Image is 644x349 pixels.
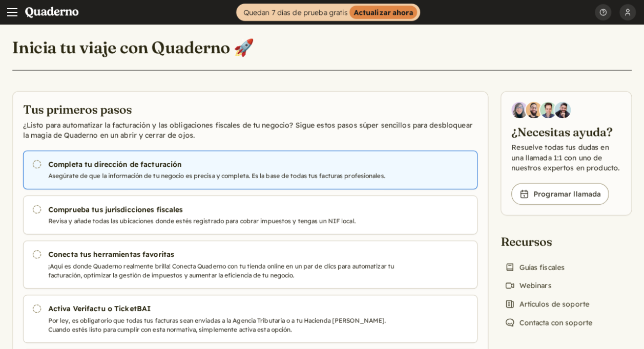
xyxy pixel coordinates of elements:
p: Por ley, es obligatorio que todas tus facturas sean enviadas a la Agencia Tributaria o a tu Hacie... [48,316,400,334]
a: Activa Verifactu o TicketBAI Por ley, es obligatorio que todas tus facturas sean enviadas a la Ag... [23,295,477,343]
p: Asegúrate de que la información de tu negocio es precisa y completa. Es la base de todas tus fact... [48,171,400,181]
p: Revisa y añade todas las ubicaciones donde estés registrado para cobrar impuestos y tengas un NIF... [48,216,400,226]
p: Resuelve todas tus dudas en una llamada 1:1 con uno de nuestros expertos en producto. [511,142,621,173]
a: Quedan 7 días de prueba gratisActualizar ahora [236,4,420,21]
h1: Inicia tu viaje con Quaderno 🚀 [12,37,254,58]
a: Conecta tus herramientas favoritas ¡Aquí es donde Quaderno realmente brilla! Conecta Quaderno con... [23,241,477,289]
h3: Comprueba tus jurisdicciones fiscales [48,204,400,214]
strong: Actualizar ahora [349,6,417,19]
h3: Conecta tus herramientas favoritas [48,249,400,259]
h3: Activa Verifactu o TicketBAI [48,303,400,314]
h2: ¿Necesitas ayuda? [511,124,621,140]
img: Javier Rubio, DevRel at Quaderno [554,102,571,118]
a: Completa tu dirección de facturación Asegúrate de que la información de tu negocio es precisa y c... [23,150,477,189]
img: Diana Carrasco, Account Executive at Quaderno [511,102,528,118]
h2: Tus primeros pasos [23,102,477,118]
img: Ivo Oltmans, Business Developer at Quaderno [540,102,556,118]
h3: Completa tu dirección de facturación [48,159,400,169]
a: Guías fiscales [501,260,569,274]
a: Contacta con soporte [501,315,596,330]
p: ¿Listo para automatizar la facturación y las obligaciones fiscales de tu negocio? Sigue estos pas... [23,120,477,140]
img: Jairo Fumero, Account Executive at Quaderno [526,102,542,118]
a: Webinars [501,278,555,293]
h2: Recursos [501,234,596,250]
a: Artículos de soporte [501,297,593,311]
a: Programar llamada [511,183,609,205]
a: Comprueba tus jurisdicciones fiscales Revisa y añade todas las ubicaciones donde estés registrado... [23,195,477,234]
p: ¡Aquí es donde Quaderno realmente brilla! Conecta Quaderno con tu tienda online en un par de clic... [48,261,400,280]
